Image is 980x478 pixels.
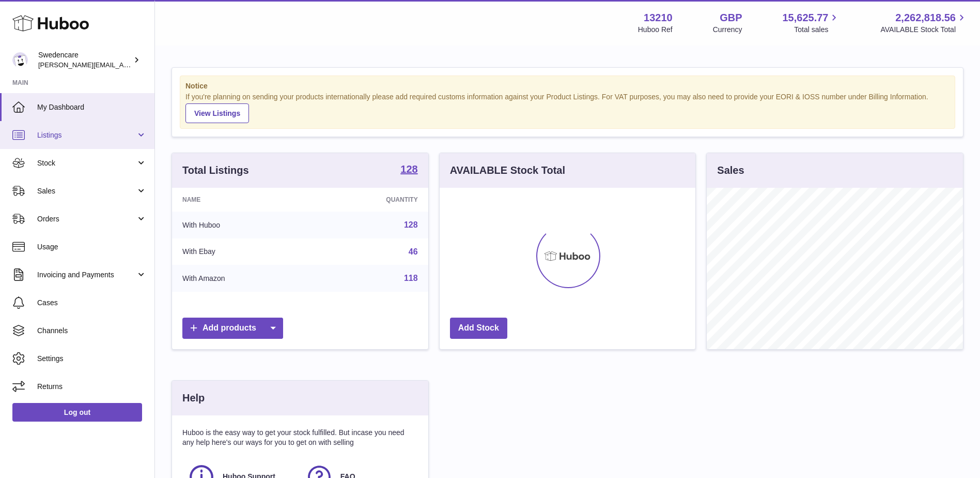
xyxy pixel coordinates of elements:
span: Orders [37,214,136,224]
h3: Total Listings [182,163,249,177]
a: Add Stock [450,318,507,339]
a: 2,262,818.56 AVAILABLE Stock Total [880,11,968,35]
a: 118 [404,274,418,282]
a: Add products [182,318,283,339]
h3: Sales [717,163,744,177]
span: 15,625.77 [782,11,828,25]
strong: GBP [720,11,742,25]
div: Currency [713,25,742,35]
span: 2,262,818.56 [895,11,956,25]
th: Name [172,188,312,212]
span: Invoicing and Payments [37,270,136,280]
a: 15,625.77 Total sales [782,11,840,35]
span: Sales [37,186,136,196]
span: AVAILABLE Stock Total [880,25,968,35]
span: Usage [37,242,147,252]
a: 128 [404,220,418,229]
a: 46 [409,247,418,256]
strong: 13210 [644,11,673,25]
a: 128 [400,164,417,176]
strong: Notice [185,81,950,91]
span: Cases [37,298,147,308]
h3: Help [182,391,205,405]
td: With Ebay [172,238,312,265]
td: With Amazon [172,265,312,292]
div: If you're planning on sending your products internationally please add required customs informati... [185,92,950,123]
span: Channels [37,326,147,336]
span: Returns [37,382,147,392]
a: Log out [12,403,142,422]
span: Total sales [794,25,840,35]
td: With Huboo [172,212,312,238]
th: Quantity [312,188,428,212]
span: Stock [37,158,136,168]
span: Listings [37,130,136,140]
img: simon.shaw@swedencare.co.uk [12,52,28,68]
div: Huboo Ref [638,25,673,35]
div: Swedencare [38,50,131,70]
span: Settings [37,354,147,364]
a: View Listings [185,103,249,123]
span: [PERSON_NAME][EMAIL_ADDRESS][PERSON_NAME][DOMAIN_NAME] [38,61,262,69]
p: Huboo is the easy way to get your stock fulfilled. But incase you need any help here's our ways f... [182,428,418,447]
h3: AVAILABLE Stock Total [450,163,565,177]
span: My Dashboard [37,102,147,112]
strong: 128 [400,164,417,174]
